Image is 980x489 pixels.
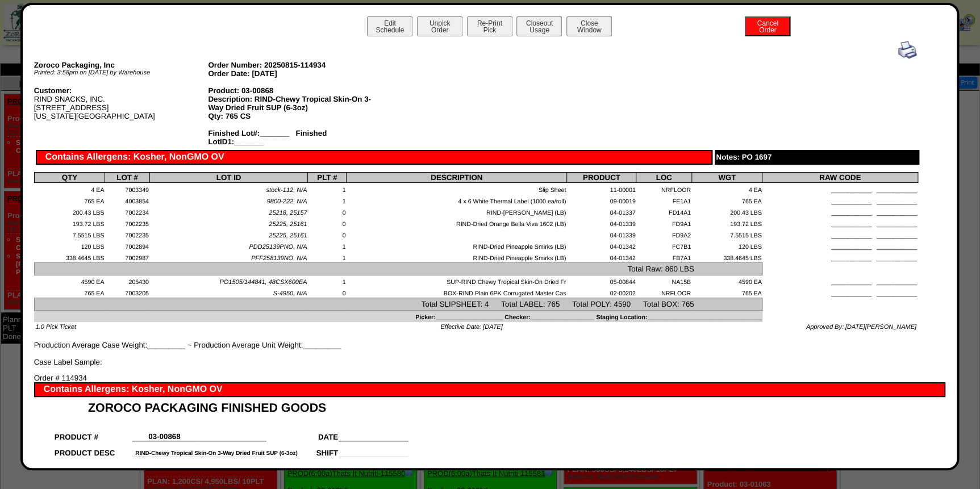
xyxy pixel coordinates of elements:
[567,251,636,262] td: 04-01342
[636,206,691,217] td: FD14A1
[691,228,762,240] td: 7.5515 LBS
[308,228,347,240] td: 0
[636,240,691,251] td: FC7B1
[691,287,762,298] td: 765 EA
[762,251,918,262] td: ____________ ____________
[636,173,691,183] th: LOC
[208,69,382,78] div: Order Date: [DATE]
[691,206,762,217] td: 200.43 LBS
[762,217,918,228] td: ____________ ____________
[762,275,918,286] td: ____________ ____________
[34,69,208,76] div: Printed: 3:58pm on [DATE] by Warehouse
[745,16,790,36] button: CancelOrder
[636,251,691,262] td: FB7A1
[566,16,612,36] button: CloseWindow
[269,232,307,239] span: 25225, 25161
[636,217,691,228] td: FD9A1
[269,221,307,228] span: 25225, 25161
[636,183,691,194] td: NRFLOOR
[308,194,347,206] td: 1
[105,275,149,286] td: 205430
[308,206,347,217] td: 0
[691,173,762,183] th: WGT
[691,240,762,251] td: 120 LBS
[762,240,918,251] td: ____________ ____________
[691,194,762,206] td: 765 EA
[105,206,149,217] td: 7002234
[567,194,636,206] td: 09-00019
[636,194,691,206] td: FE1A1
[34,217,105,228] td: 193.72 LBS
[249,244,307,250] span: PDD25139PNO, N/A
[34,86,208,95] div: Customer:
[34,194,105,206] td: 765 EA
[636,275,691,286] td: NA15B
[762,206,918,217] td: ____________ ____________
[691,183,762,194] td: 4 EA
[208,95,382,112] div: Description: RIND-Chewy Tropical Skin-On 3-Way Dried Fruit SUP (6-3oz)
[34,228,105,240] td: 7.5515 LBS
[347,217,567,228] td: RIND-Dried Orange Bella Viva 1602 (LB)
[898,41,916,59] img: print.gif
[347,206,567,217] td: RIND-[PERSON_NAME] (LB)
[105,194,149,206] td: 4003854
[347,251,567,262] td: RIND-Dried Pineapple Smirks (LB)
[308,173,347,183] th: PLT #
[266,425,339,441] td: DATE
[208,129,382,146] div: Finished Lot#:_______ Finished LotID1:_______
[567,183,636,194] td: 11-00001
[691,251,762,262] td: 338.4645 LBS
[567,217,636,228] td: 04-01339
[266,441,339,457] td: SHIFT
[417,16,462,36] button: UnpickOrder
[34,275,105,286] td: 4590 EA
[219,279,307,286] span: PO1505/144841, 48CSX600EA
[308,217,347,228] td: 0
[806,324,916,331] span: Approved By: [DATE][PERSON_NAME]
[266,187,307,194] span: stock-112, N/A
[34,263,762,275] td: Total Raw: 860 LBS
[308,251,347,262] td: 1
[347,287,567,298] td: BOX-RIND Plain 6PK Corrugated Master Cas
[636,287,691,298] td: NRFLOOR
[691,275,762,286] td: 4590 EA
[308,183,347,194] td: 1
[105,251,149,262] td: 7002987
[762,183,918,194] td: ____________ ____________
[34,173,105,183] th: QTY
[715,150,920,165] div: Notes: PO 1697
[347,173,567,183] th: DESCRIPTION
[54,397,408,415] td: ZOROCO PACKAGING FINISHED GOODS
[105,183,149,194] td: 7003349
[34,240,105,251] td: 120 LBS
[34,183,105,194] td: 4 EA
[267,198,307,205] span: 9800-222, N/A
[347,275,567,286] td: SUP-RIND Chewy Tropical Skin-On Dried Fr
[149,173,308,183] th: LOT ID
[567,173,636,183] th: PRODUCT
[567,287,636,298] td: 02-00202
[105,240,149,251] td: 7002894
[367,16,412,36] button: EditSchedule
[567,240,636,251] td: 04-01342
[36,324,76,331] span: 1.0 Pick Ticket
[135,450,298,457] font: RIND-Chewy Tropical Skin-On 3-Way Dried Fruit SUP (6-3oz)
[105,173,149,183] th: LOT #
[208,112,382,120] div: Qty: 765 CS
[762,287,918,298] td: ____________ ____________
[347,240,567,251] td: RIND-Dried Pineapple Smirks (LB)
[34,310,762,321] td: Picker:____________________ Checker:___________________ Staging Location:________________________...
[762,173,918,183] th: RAW CODE
[516,16,562,36] button: CloseoutUsage
[567,206,636,217] td: 04-01337
[762,228,918,240] td: ____________ ____________
[251,255,307,262] span: PFF258139NO, N/A
[105,287,149,298] td: 7003205
[34,298,762,310] td: Total SLIPSHEET: 4 Total LABEL: 765 Total POLY: 4590 Total BOX: 765
[308,275,347,286] td: 1
[208,61,382,69] div: Order Number: 20250815-114934
[208,86,382,95] div: Product: 03-00868
[567,275,636,286] td: 05-00844
[34,61,208,69] div: Zoroco Packaging, Inc
[54,425,133,441] td: PRODUCT #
